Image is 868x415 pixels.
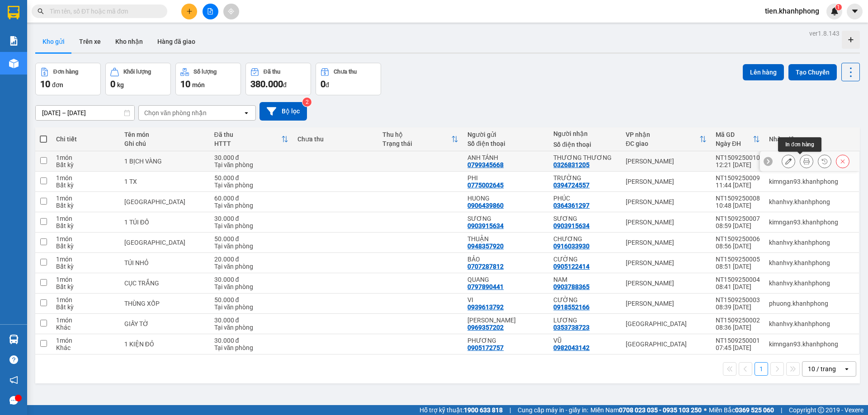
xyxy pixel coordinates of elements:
[835,4,842,10] sup: 1
[214,242,289,250] div: Tại văn phòng
[467,202,504,209] div: 0906439860
[124,158,205,165] div: 1 BỊCH VÀNG
[788,64,837,80] button: Tạo Chuyến
[214,182,289,189] div: Tại văn phòng
[809,28,840,38] div: ver 1.8.143
[518,405,588,415] span: Cung cấp máy in - giấy in:
[626,131,699,138] div: VP nhận
[626,178,707,185] div: [PERSON_NAME]
[716,235,760,242] div: NT1509250006
[626,259,707,266] div: [PERSON_NAME]
[214,276,289,283] div: 30.000 đ
[716,344,760,351] div: 07:45 [DATE]
[716,256,760,263] div: NT1509250005
[123,69,151,75] div: Khối lượng
[192,81,205,89] span: món
[467,182,504,189] div: 0775002645
[830,7,839,15] img: icon-new-feature
[56,303,115,311] div: Bất kỳ
[755,362,768,376] button: 1
[553,154,617,161] div: THƯƠNG THƯƠNG
[467,174,544,182] div: PHI
[9,396,18,405] span: message
[709,405,774,415] span: Miền Bắc
[180,79,190,89] span: 10
[467,303,504,311] div: 0939613792
[150,31,203,52] button: Hàng đã giao
[124,239,205,246] div: TX
[769,340,854,348] div: kimngan93.khanhphong
[214,235,289,242] div: 50.000 đ
[590,405,702,415] span: Miền Nam
[124,131,205,138] div: Tên món
[769,178,854,185] div: kimngan93.khanhphong
[467,154,544,161] div: ANH TÁNH
[214,283,289,290] div: Tại văn phòng
[553,195,617,202] div: PHÚC
[117,81,124,89] span: kg
[716,263,760,270] div: 08:51 [DATE]
[214,154,289,161] div: 30.000 đ
[553,303,590,311] div: 0918552166
[214,263,289,270] div: Tại văn phòng
[52,81,63,89] span: đơn
[259,102,307,121] button: Bộ lọc
[553,283,590,290] div: 0903788365
[467,344,504,351] div: 0905172757
[56,324,115,331] div: Khác
[553,222,590,229] div: 0903915634
[716,182,760,189] div: 11:44 [DATE]
[56,283,115,290] div: Bất kỳ
[851,7,859,15] span: caret-down
[769,135,854,143] div: Nhân viên
[214,174,289,182] div: 50.000 đ
[716,324,760,331] div: 08:36 [DATE]
[553,215,617,222] div: SƯƠNG
[214,215,289,222] div: 30.000 đ
[735,406,774,414] strong: 0369 525 060
[769,219,854,226] div: kimngan93.khanhphong
[716,283,760,290] div: 08:41 [DATE]
[420,405,503,415] span: Hỗ trợ kỹ thuật:
[626,280,707,287] div: [PERSON_NAME]
[781,405,782,415] span: |
[321,79,325,89] span: 0
[626,340,707,348] div: [GEOGRAPHIC_DATA]
[553,130,617,137] div: Người nhận
[124,280,205,287] div: CỤC TRẮNG
[716,202,760,209] div: 10:48 [DATE]
[467,263,504,270] div: 0707287812
[9,376,18,384] span: notification
[325,81,329,89] span: đ
[553,324,590,331] div: 0353738723
[716,296,760,303] div: NT1509250003
[743,64,784,80] button: Lên hàng
[56,296,115,303] div: 1 món
[837,4,840,10] span: 1
[378,127,463,151] th: Toggle SortBy
[808,364,836,373] div: 10 / trang
[769,239,854,246] div: khanhvy.khanhphong
[782,154,795,168] div: Sửa đơn hàng
[843,365,850,373] svg: open
[316,63,381,95] button: Chưa thu0đ
[302,98,311,107] sup: 2
[214,131,282,138] div: Đã thu
[56,135,115,143] div: Chi tiết
[214,296,289,303] div: 50.000 đ
[124,198,205,205] div: TX
[214,324,289,331] div: Tại văn phòng
[214,337,289,344] div: 30.000 đ
[228,8,234,14] span: aim
[769,300,854,307] div: phuong.khanhphong
[193,69,217,75] div: Số lượng
[553,182,590,189] div: 0394724557
[124,320,205,327] div: GIẤY TỜ
[778,137,821,152] div: In đơn hàng
[626,320,707,327] div: [GEOGRAPHIC_DATA]
[467,256,544,263] div: BẢO
[214,140,282,147] div: HTTT
[626,239,707,246] div: [PERSON_NAME]
[716,154,760,161] div: NT1509250010
[110,79,115,89] span: 0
